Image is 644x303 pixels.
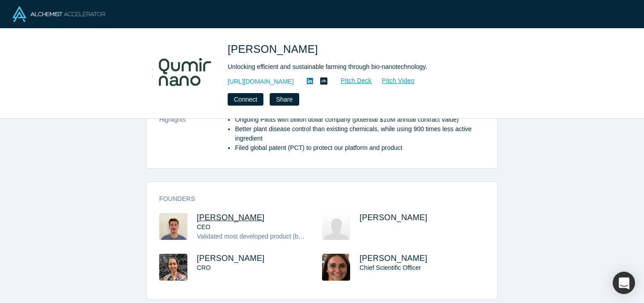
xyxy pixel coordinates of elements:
[331,76,372,86] a: Pitch Deck
[360,264,421,271] span: Chief Scientific Officer
[197,223,210,230] span: CEO
[322,213,350,240] img: José Dávila's Profile Image
[159,115,228,162] dt: Highlights
[322,254,350,281] img: Cintia Romero's Profile Image
[228,93,263,106] button: Connect
[159,194,472,204] h3: Founders
[159,213,187,240] img: Franco Ciaffone's Profile Image
[228,43,321,55] span: [PERSON_NAME]
[235,115,485,124] li: Ongoing Pilots with billion dollar company (potential $10M annual contract value)
[235,143,485,153] li: Filed global patent (PCT) to protect our platform and product
[197,254,265,263] a: [PERSON_NAME]
[360,254,428,263] a: [PERSON_NAME]
[360,213,428,222] span: [PERSON_NAME]
[13,6,105,22] img: Alchemist Logo
[153,41,215,104] img: Qumir Nano's Logo
[372,76,415,86] a: Pitch Video
[270,93,299,106] button: Share
[159,254,187,281] img: Romina Bertani's Profile Image
[197,264,211,271] span: CRO
[228,77,294,86] a: [URL][DOMAIN_NAME]
[235,124,485,143] li: Better plant disease control than existing chemicals, while using 900 times less active ingredient
[228,62,478,72] div: Unlocking efficient and sustainable farming through bio-nanotechnology.
[197,213,265,222] a: [PERSON_NAME]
